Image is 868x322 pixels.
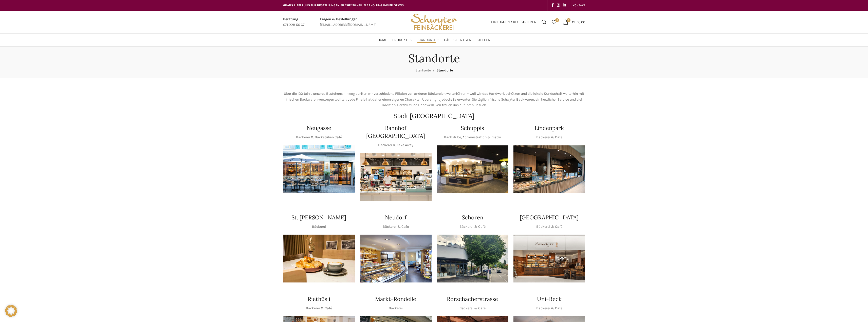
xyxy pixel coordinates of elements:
div: Meine Wunschliste [549,17,559,27]
h4: Uni-Beck [537,295,562,303]
h4: Markt-Rondelle [375,295,416,303]
a: Linkedin social link [561,2,567,9]
div: 1 / 1 [283,145,355,193]
span: Häufige Fragen [444,38,471,43]
div: 1 / 1 [283,235,355,282]
p: Über die 120 Jahre unseres Bestehens hinweg durften wir verschiedene Filialen von anderen Bäckere... [283,91,585,108]
a: Standorte [417,35,439,45]
a: Startseite [415,68,431,72]
a: Stellen [476,35,490,45]
p: Backstube, Administration & Bistro [444,135,501,140]
a: Infobox link [320,16,377,28]
p: Bäckerei [389,306,403,311]
span: Home [378,38,387,43]
h4: Neudorf [385,214,407,221]
img: Bahnhof St. Gallen [360,153,432,201]
p: Bäckerei & Café [459,306,486,311]
p: Bäckerei & Take Away [378,142,413,148]
h4: Schoren [462,214,483,221]
p: Bäckerei & Café [536,135,562,140]
span: Einloggen / Registrieren [491,20,537,24]
span: GRATIS LIEFERUNG FÜR BESTELLUNGEN AB CHF 150 - FILIALABHOLUNG IMMER GRATIS [283,4,404,7]
img: 017-e1571925257345 [513,145,585,193]
h4: Rorschacherstrasse [447,295,498,303]
p: Bäckerei & Café [383,224,409,230]
img: 0842cc03-b884-43c1-a0c9-0889ef9087d6 copy [437,235,508,282]
h4: Schuppis [461,124,484,132]
span: CHF [572,20,578,24]
p: Bäckerei & Café [536,306,562,311]
h4: Bahnhof [GEOGRAPHIC_DATA] [360,124,432,140]
h4: Neugasse [307,124,331,132]
h2: Stadt [GEOGRAPHIC_DATA] [283,113,585,119]
bdi: 0.00 [572,20,585,24]
span: 0 [567,18,570,22]
div: 1 / 1 [513,145,585,193]
a: Einloggen / Registrieren [489,17,539,27]
img: Schwyter-1800x900 [513,235,585,282]
a: Home [378,35,387,45]
img: 150130-Schwyter-013 [437,145,508,193]
div: 1 / 1 [360,153,432,201]
p: Bäckerei & Backstuben Café [296,135,342,140]
div: 1 / 1 [437,145,508,193]
p: Bäckerei & Café [536,224,562,230]
h4: St. [PERSON_NAME] [291,214,346,221]
div: 1 / 1 [437,235,508,282]
div: Secondary navigation [570,0,588,10]
a: Häufige Fragen [444,35,471,45]
span: Standorte [436,68,453,72]
span: 0 [555,18,559,22]
p: Bäckerei & Café [306,306,332,311]
a: Facebook social link [550,2,555,9]
a: Site logo [409,20,459,24]
h4: [GEOGRAPHIC_DATA] [520,214,579,221]
p: Bäckerei [312,224,326,230]
div: Main navigation [281,35,588,45]
a: Suchen [539,17,549,27]
a: 0 CHF0.00 [561,17,588,27]
span: Stellen [476,38,490,43]
span: Standorte [417,38,436,43]
div: 1 / 1 [513,235,585,282]
a: 0 [549,17,559,27]
a: Infobox link [283,16,305,28]
img: Bäckerei Schwyter [409,11,459,33]
span: KONTAKT [573,4,585,7]
h1: Standorte [408,52,460,65]
p: Bäckerei & Café [459,224,486,230]
a: Produkte [392,35,412,45]
h4: Riethüsli [308,295,330,303]
h4: Lindenpark [534,124,564,132]
a: KONTAKT [573,0,585,10]
div: 1 / 1 [360,235,432,282]
img: schwyter-23 [283,235,355,282]
a: Instagram social link [555,2,561,9]
img: Neudorf_1 [360,235,432,282]
span: Produkte [392,38,410,43]
img: Neugasse [283,145,355,193]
